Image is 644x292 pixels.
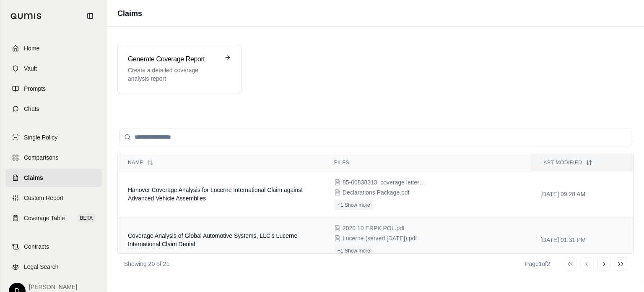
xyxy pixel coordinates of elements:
span: Vault [24,64,37,73]
a: Custom Report [5,189,102,207]
span: Prompts [24,84,46,93]
span: Comparisons [24,153,58,162]
span: [PERSON_NAME] [29,283,77,291]
div: Name [128,159,314,166]
a: Claims [5,168,102,187]
a: Home [5,39,102,58]
h1: Claims [117,8,142,19]
span: Chats [24,105,39,113]
span: Home [24,44,39,53]
a: Single Policy [5,128,102,147]
td: [DATE] 01:31 PM [530,217,634,263]
span: Contracts [24,242,49,251]
p: Showing 20 of 21 [124,260,169,268]
span: Hanover Coverage Analysis for Lucerne International Claim against Advanced Vehicle Assemblies [128,187,303,202]
h3: Generate Coverage Report [128,54,219,64]
span: Coverage Analysis of Global Automotive Systems, LLC's Lucerne International Claim Denial [128,232,297,247]
a: Prompts [5,79,102,98]
a: Coverage TableBETA [5,209,102,227]
a: Vault [5,59,102,78]
a: Contracts [5,237,102,256]
span: Claims [24,174,43,182]
a: Comparisons [5,148,102,167]
span: 2020 10 ERPK POL.pdf [343,224,405,232]
div: Last modified [540,159,623,166]
button: Collapse sidebar [83,9,97,23]
p: Create a detailed coverage analysis report [128,66,219,83]
span: Declarations Package.pdf [343,188,410,197]
span: Lucerne (served Aug 27 2025).pdf [343,234,417,242]
div: Page 1 of 2 [525,260,550,268]
th: Files [324,154,530,171]
span: Custom Report [24,194,63,202]
a: Legal Search [5,258,102,276]
img: Qumis Logo [10,13,42,19]
button: +1 Show more [334,246,374,256]
td: [DATE] 09:28 AM [530,171,634,217]
span: BETA [78,214,95,222]
button: +1 Show more [334,200,374,210]
span: Legal Search [24,263,59,271]
a: Chats [5,100,102,118]
span: Coverage Table [24,214,65,222]
span: 85-00838313, coverage letter (AVA).pdf [343,178,426,187]
span: Single Policy [24,133,57,142]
